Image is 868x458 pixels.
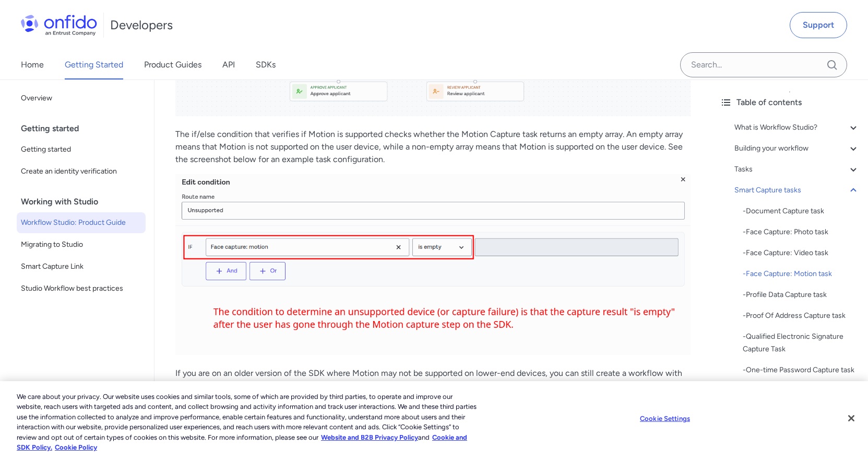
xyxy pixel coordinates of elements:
[840,407,863,430] button: Close
[743,226,860,238] a: -Face Capture: Photo task
[17,212,146,233] a: Workflow Studio: Product Guide
[743,364,860,376] div: - One-time Password Capture task
[743,310,860,322] a: -Proof Of Address Capture task
[743,205,860,217] div: - Document Capture task
[17,278,146,299] a: Studio Workflow best practices
[175,174,691,355] img: Fallback configuration
[743,289,860,301] a: -Profile Data Capture task
[17,161,146,182] a: Create an identity verification
[144,50,201,79] a: Product Guides
[256,50,276,79] a: SDKs
[743,268,860,280] div: - Face Capture: Motion task
[790,12,847,38] a: Support
[734,121,860,134] a: What is Workflow Studio?
[21,15,97,36] img: Onfido Logo
[734,142,860,155] a: Building your workflow
[65,50,123,79] a: Getting Started
[21,238,141,251] span: Migrating to Studio
[175,128,691,166] p: The if/else condition that verifies if Motion is supported checks whether the Motion Capture task...
[17,392,478,453] div: We care about your privacy. Our website uses cookies and similar tools, some of which are provide...
[633,408,698,429] button: Cookie Settings
[743,289,860,301] div: - Profile Data Capture task
[17,256,146,277] a: Smart Capture Link
[17,139,146,160] a: Getting started
[680,52,847,77] input: Onfido search input field
[222,50,235,79] a: API
[321,433,418,441] a: More information about our cookie policy., opens in a new tab
[21,165,141,178] span: Create an identity verification
[21,50,44,79] a: Home
[21,282,141,295] span: Studio Workflow best practices
[734,163,860,176] a: Tasks
[55,443,97,451] a: Cookie Policy
[743,247,860,259] div: - Face Capture: Video task
[175,367,691,442] p: If you are on an older version of the SDK where Motion may not be supported on lower-end devices,...
[743,330,860,356] a: -Qualified Electronic Signature Capture Task
[743,364,860,376] a: -One-time Password Capture task
[21,260,141,273] span: Smart Capture Link
[743,205,860,217] a: -Document Capture task
[21,191,150,212] div: Working with Studio
[743,330,860,356] div: - Qualified Electronic Signature Capture Task
[743,310,860,322] div: - Proof Of Address Capture task
[17,234,146,255] a: Migrating to Studio
[743,268,860,280] a: -Face Capture: Motion task
[743,226,860,238] div: - Face Capture: Photo task
[743,247,860,259] a: -Face Capture: Video task
[734,184,860,197] a: Smart Capture tasks
[110,17,173,33] h1: Developers
[720,96,860,109] div: Table of contents
[21,143,141,156] span: Getting started
[21,92,141,105] span: Overview
[21,118,150,139] div: Getting started
[21,216,141,229] span: Workflow Studio: Product Guide
[17,88,146,109] a: Overview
